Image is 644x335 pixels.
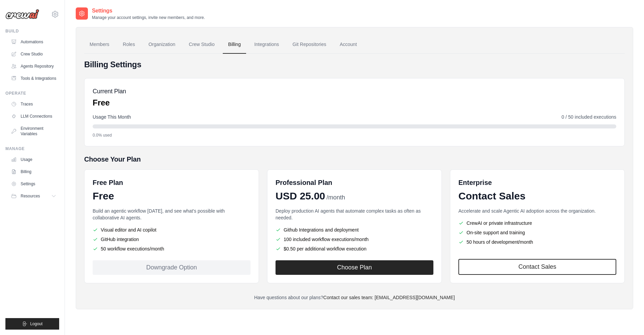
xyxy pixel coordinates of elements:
[93,114,131,120] span: Usage This Month
[458,190,616,202] div: Contact Sales
[458,208,616,214] p: Accelerate and scale Agentic AI adoption across the organization.
[287,35,332,54] a: Git Repositories
[8,73,59,84] a: Tools & Integrations
[93,87,126,96] h5: Current Plan
[276,208,433,221] p: Deploy production AI agents that automate complex tasks as often as needed.
[458,259,616,275] a: Contact Sales
[21,193,40,199] span: Resources
[276,236,433,243] li: 100 included workflow executions/month
[184,35,220,54] a: Crew Studio
[93,226,251,233] li: Visual editor and AI copilot
[8,61,59,72] a: Agents Repository
[8,49,59,59] a: Crew Studio
[8,111,59,122] a: LLM Connections
[84,35,115,54] a: Members
[143,35,181,54] a: Organization
[93,133,112,138] span: 0.0% used
[93,245,251,252] li: 50 workflow executions/month
[30,321,43,327] span: Logout
[93,97,126,108] p: Free
[92,15,205,20] p: Manage your account settings, invite new members, and more.
[5,318,59,330] button: Logout
[93,190,251,202] div: Free
[92,7,205,15] h2: Settings
[562,114,616,120] span: 0 / 50 included executions
[276,245,433,252] li: $0.50 per additional workflow execution
[93,208,251,221] p: Build an agentic workflow [DATE], and see what's possible with collaborative AI agents.
[5,28,59,34] div: Build
[5,91,59,96] div: Operate
[458,239,616,245] li: 50 hours of development/month
[8,154,59,165] a: Usage
[458,220,616,226] li: CrewAI or private infrastructure
[334,35,362,54] a: Account
[8,123,59,139] a: Environment Variables
[276,190,325,202] span: USD 25.00
[276,178,332,187] h6: Professional Plan
[8,191,59,201] button: Resources
[276,260,433,275] button: Choose Plan
[84,154,625,164] h5: Choose Your Plan
[93,260,251,275] div: Downgrade Option
[223,35,246,54] a: Billing
[5,146,59,151] div: Manage
[93,236,251,243] li: GitHub integration
[249,35,284,54] a: Integrations
[5,9,39,19] img: Logo
[8,178,59,189] a: Settings
[8,166,59,177] a: Billing
[276,226,433,233] li: Github Integrations and deployment
[8,37,59,47] a: Automations
[323,295,455,300] a: Contact our sales team: [EMAIL_ADDRESS][DOMAIN_NAME]
[458,178,616,187] h6: Enterprise
[84,59,625,70] h4: Billing Settings
[84,294,625,301] p: Have questions about our plans?
[458,229,616,236] li: On-site support and training
[93,178,123,187] h6: Free Plan
[117,35,140,54] a: Roles
[327,193,345,202] span: /month
[8,99,59,110] a: Traces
